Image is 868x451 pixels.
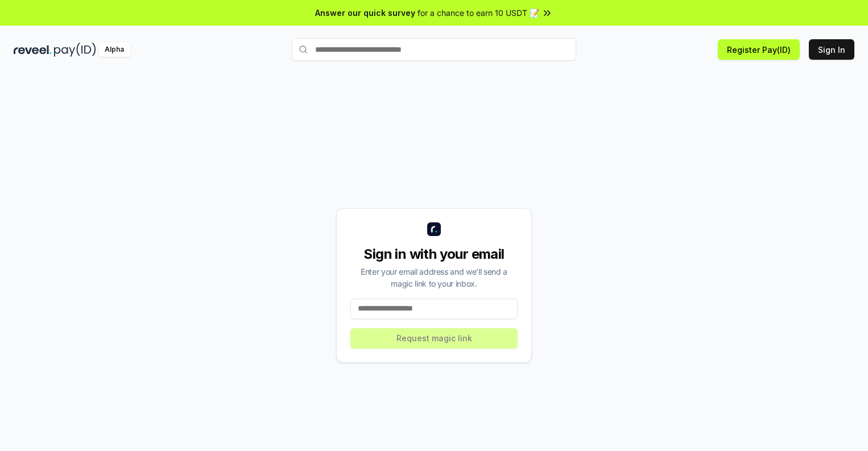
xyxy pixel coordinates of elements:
div: Enter your email address and we’ll send a magic link to your inbox. [350,266,518,289]
span: for a chance to earn 10 USDT 📝 [418,7,539,19]
img: logo_small [427,222,441,236]
button: Register Pay(ID) [718,39,800,60]
button: Sign In [809,39,854,60]
span: Answer our quick survey [315,7,415,19]
img: reveel_dark [14,43,52,57]
div: Sign in with your email [350,245,518,263]
div: Alpha [98,43,130,57]
img: pay_id [54,43,96,57]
